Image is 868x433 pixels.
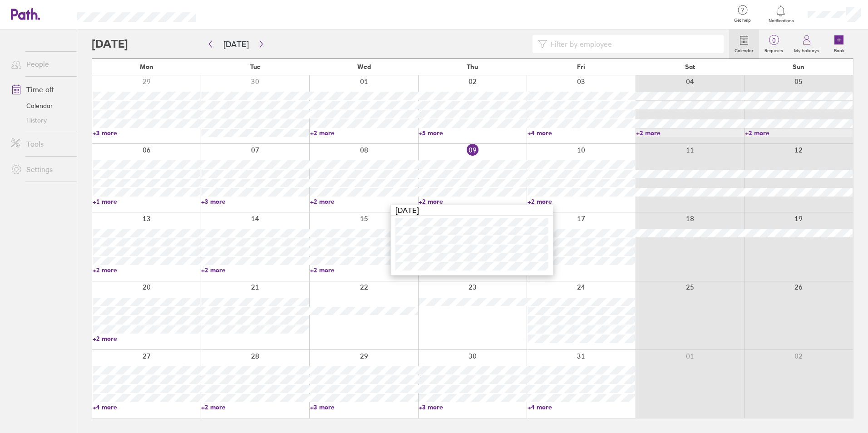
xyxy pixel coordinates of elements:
a: Book [824,30,853,59]
a: +4 more [528,129,635,137]
a: Settings [4,160,77,178]
a: +1 more [93,197,200,206]
a: +2 more [745,129,853,137]
span: Notifications [766,18,796,24]
a: +4 more [528,403,635,411]
a: +2 more [419,197,526,206]
a: +3 more [419,403,526,411]
a: My holidays [789,30,824,59]
span: 0 [759,37,789,44]
a: Time off [4,80,77,98]
label: Book [829,45,850,54]
a: +2 more [201,266,309,274]
a: People [4,55,77,73]
a: +3 more [201,197,309,206]
a: History [4,113,77,128]
a: Calendar [4,98,77,113]
a: +2 more [201,403,309,411]
span: Wed [357,63,371,70]
a: +2 more [636,129,744,137]
a: +3 more [93,129,200,137]
span: Sat [685,63,695,70]
input: Filter by employee [547,35,718,53]
label: My holidays [789,45,824,54]
a: +5 more [419,129,526,137]
span: Get help [728,18,757,23]
a: +4 more [93,403,200,411]
a: +2 more [528,197,635,206]
a: +3 more [310,403,418,411]
a: +2 more [93,266,200,274]
a: +4 more [528,266,635,274]
span: Thu [467,63,478,70]
a: +2 more [310,266,418,274]
a: 0Requests [759,30,789,59]
button: [DATE] [216,37,256,52]
a: Calendar [729,30,759,59]
label: Calendar [729,45,759,54]
span: Sun [793,63,804,70]
a: Tools [4,135,77,153]
span: Fri [577,63,585,70]
div: [DATE] [391,205,553,216]
a: Notifications [766,5,796,24]
label: Requests [759,45,789,54]
a: +2 more [93,335,200,343]
span: Mon [140,63,153,70]
span: Tue [250,63,261,70]
a: +2 more [310,197,418,206]
a: +2 more [310,129,418,137]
